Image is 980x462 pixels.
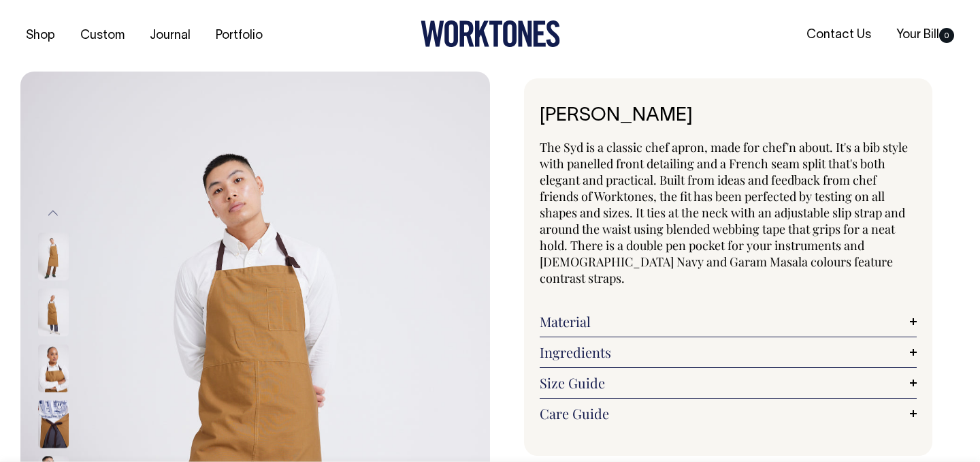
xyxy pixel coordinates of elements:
[43,198,63,229] button: Previous
[210,25,268,47] a: Portfolio
[75,25,130,47] a: Custom
[540,313,917,330] a: Material
[540,344,917,360] a: Ingredients
[801,24,877,46] a: Contact Us
[540,106,917,127] h1: [PERSON_NAME]
[891,24,960,46] a: Your Bill0
[540,139,908,286] span: The Syd is a classic chef apron, made for chef'n about. It's a bib style with panelled front deta...
[939,28,954,43] span: 0
[38,344,69,392] img: garam-masala
[38,400,69,448] img: garam-masala
[38,288,69,336] img: garam-masala
[540,375,917,391] a: Size Guide
[540,405,917,422] a: Care Guide
[20,25,61,47] a: Shop
[144,25,196,47] a: Journal
[38,232,69,280] img: garam-masala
